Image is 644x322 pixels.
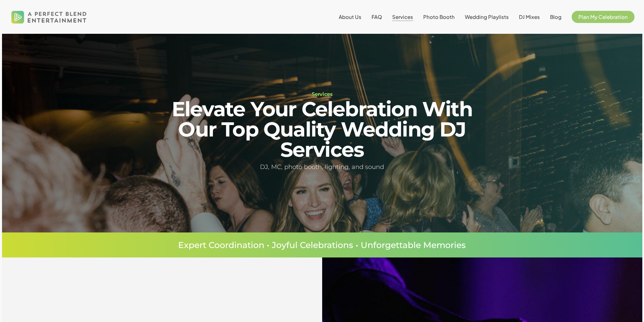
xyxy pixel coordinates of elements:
a: Plan My Celebration [572,14,635,20]
span: Wedding Playlists [465,14,509,20]
h1: Services [152,92,492,97]
h2: Elevate Your Celebration With Our Top Quality Wedding DJ Services [152,99,492,160]
span: About Us [339,14,361,20]
a: FAQ [372,14,382,20]
a: Services [392,14,413,20]
span: DJ Mixes [519,14,540,20]
span: FAQ [372,14,382,20]
a: Wedding Playlists [465,14,509,20]
span: Photo Booth [423,14,455,20]
a: Photo Booth [423,14,455,20]
span: Blog [550,14,562,20]
a: Blog [550,14,562,20]
a: About Us [339,14,361,20]
img: A Perfect Blend Entertainment [9,5,89,29]
h5: DJ, MC, photo booth, lighting, and sound [152,162,492,172]
p: Expert Coordination • Joyful Celebrations • Unforgettable Memories [64,241,581,249]
span: Services [392,14,413,20]
a: DJ Mixes [519,14,540,20]
span: Plan My Celebration [578,14,628,20]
